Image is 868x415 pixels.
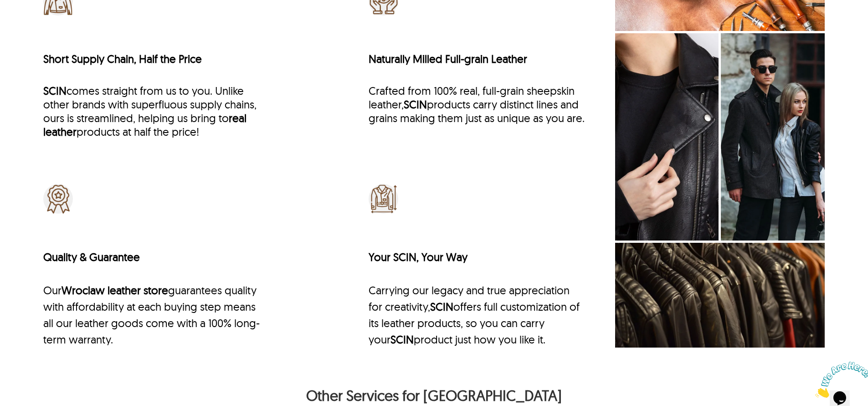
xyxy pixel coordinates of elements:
[615,33,719,241] img: why-scin-jackets-are-the-best-left
[43,387,825,409] h2: Other Services for [GEOGRAPHIC_DATA]
[369,184,398,214] img: Your SCIN, Your Way
[404,97,427,111] a: SCIN
[430,300,453,313] a: SCIN
[721,33,824,241] img: why-scin-jackets-are-the-best-right
[43,84,260,138] div: comes straight from us to you. Unlike other brands with superfluous supply chains, ours is stream...
[43,250,260,264] div: Quality & Guarantee
[812,358,868,401] iframe: chat widget
[369,250,586,264] div: Your SCIN, Your Way
[43,282,260,348] p: Our guarantees quality with affordability at each buying step means all our leather goods come wi...
[62,283,105,297] strong: Wroclaw
[390,333,414,346] a: SCIN
[369,84,586,125] div: Crafted from 100% real, full-grain sheepskin leather, products carry distinct lines and grains ma...
[369,52,586,66] div: Naturally Milled Full-grain Leather
[43,184,73,214] img: Quality &amp; Guarantee
[4,4,60,40] img: Chat attention grabber
[43,84,67,97] a: SCIN
[369,282,586,348] p: Carrying our legacy and true appreciation for creativity, offers full customization of its leathe...
[108,283,168,297] strong: leather store
[615,243,825,348] img: why-scin-jackets-are-the-best-bottom
[43,52,260,66] div: Short Supply Chain, Half the Price
[43,111,247,138] a: real leather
